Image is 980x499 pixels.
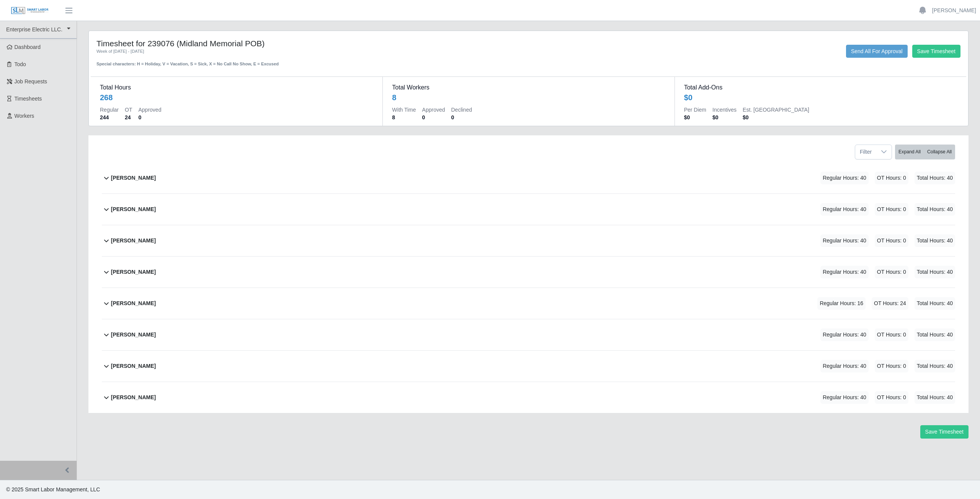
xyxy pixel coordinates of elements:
span: Regular Hours: 40 [820,266,869,278]
dt: Per Diem [684,106,706,114]
dt: With Time [392,106,416,114]
img: SLM Logo [11,7,49,15]
span: OT Hours: 24 [872,297,908,310]
button: [PERSON_NAME] Regular Hours: 40 OT Hours: 0 Total Hours: 40 [102,351,955,382]
dt: Incentives [712,106,737,114]
b: [PERSON_NAME] [111,174,156,182]
b: [PERSON_NAME] [111,237,156,245]
span: Total Hours: 40 [915,328,955,341]
dt: OT [125,106,132,114]
button: [PERSON_NAME] Regular Hours: 40 OT Hours: 0 Total Hours: 40 [102,257,955,288]
dt: Regular [100,106,119,114]
span: Regular Hours: 40 [820,172,869,184]
span: Job Requests [15,78,47,85]
span: Workers [15,113,34,119]
dt: Est. [GEOGRAPHIC_DATA] [743,106,809,114]
span: Regular Hours: 40 [820,203,869,216]
dd: $0 [684,114,706,121]
button: [PERSON_NAME] Regular Hours: 40 OT Hours: 0 Total Hours: 40 [102,382,955,413]
span: Total Hours: 40 [915,203,955,216]
span: OT Hours: 0 [875,391,908,404]
dt: Total Hours [100,83,373,92]
dt: Approved [138,106,161,114]
div: $0 [684,92,693,103]
span: Todo [15,61,26,67]
div: Special characters: H = Holiday, V = Vacation, S = Sick, X = No Call No Show, E = Excused [96,55,450,67]
span: Total Hours: 40 [915,391,955,404]
dd: 0 [138,114,161,121]
dd: 0 [451,114,472,121]
span: Total Hours: 40 [915,297,955,310]
dt: Total Add-Ons [684,83,957,92]
div: Week of [DATE] - [DATE] [96,48,450,55]
button: Collapse All [924,145,955,159]
span: Regular Hours: 40 [820,360,869,372]
dd: 244 [100,114,119,121]
dd: 0 [422,114,445,121]
h4: Timesheet for 239076 (Midland Memorial POB) [96,39,450,48]
span: Total Hours: 40 [915,266,955,278]
span: OT Hours: 0 [875,203,908,216]
b: [PERSON_NAME] [111,393,156,401]
dt: Approved [422,106,445,114]
span: OT Hours: 0 [875,266,908,278]
a: [PERSON_NAME] [932,7,976,15]
b: [PERSON_NAME] [111,362,156,370]
span: OT Hours: 0 [875,360,908,372]
b: [PERSON_NAME] [111,205,156,213]
button: Save Timesheet [912,45,960,58]
span: Regular Hours: 16 [817,297,866,310]
span: Timesheets [15,96,42,102]
b: [PERSON_NAME] [111,331,156,339]
span: Regular Hours: 40 [820,328,869,341]
span: Total Hours: 40 [915,234,955,247]
div: 8 [392,92,396,103]
span: Total Hours: 40 [915,172,955,184]
b: [PERSON_NAME] [111,268,156,276]
dd: $0 [743,114,809,121]
b: [PERSON_NAME] [111,299,156,307]
dd: $0 [712,114,737,121]
div: 268 [100,92,113,103]
button: [PERSON_NAME] Regular Hours: 40 OT Hours: 0 Total Hours: 40 [102,163,955,193]
button: [PERSON_NAME] Regular Hours: 40 OT Hours: 0 Total Hours: 40 [102,225,955,256]
button: Expand All [895,145,924,159]
span: © 2025 Smart Labor Management, LLC [6,486,100,492]
span: OT Hours: 0 [875,234,908,247]
button: Send All For Approval [846,45,908,58]
span: Total Hours: 40 [915,360,955,372]
button: [PERSON_NAME] Regular Hours: 16 OT Hours: 24 Total Hours: 40 [102,288,955,319]
span: OT Hours: 0 [875,328,908,341]
dd: 24 [125,114,132,121]
span: Filter [855,145,876,159]
div: bulk actions [895,145,955,159]
dt: Declined [451,106,472,114]
span: OT Hours: 0 [875,172,908,184]
dd: 8 [392,114,416,121]
dt: Total Workers [392,83,665,92]
button: [PERSON_NAME] Regular Hours: 40 OT Hours: 0 Total Hours: 40 [102,194,955,225]
span: Dashboard [15,44,41,50]
button: [PERSON_NAME] Regular Hours: 40 OT Hours: 0 Total Hours: 40 [102,319,955,350]
span: Regular Hours: 40 [820,234,869,247]
button: Save Timesheet [920,425,969,439]
span: Regular Hours: 40 [820,391,869,404]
